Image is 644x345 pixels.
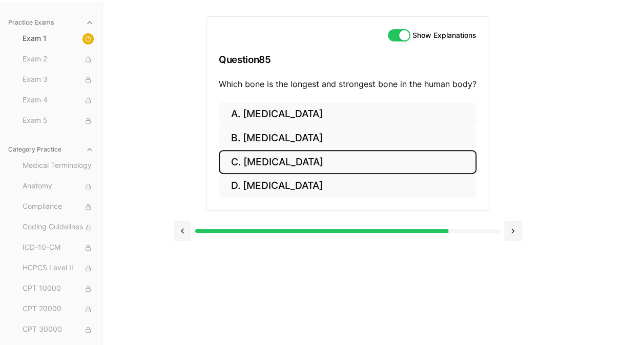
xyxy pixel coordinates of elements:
button: Exam 2 [18,51,98,68]
span: Exam 5 [23,115,94,126]
span: HCPCS Level II [23,263,94,274]
button: CPT 20000 [18,301,98,317]
button: CPT 30000 [18,321,98,338]
button: A. [MEDICAL_DATA] [219,102,476,126]
span: CPT 10000 [23,283,94,294]
button: B. [MEDICAL_DATA] [219,126,476,150]
button: Anatomy [18,178,98,195]
button: Exam 3 [18,72,98,88]
button: ICD-10-CM [18,240,98,256]
span: CPT 30000 [23,324,94,335]
h3: Question 85 [219,45,476,75]
span: Exam 1 [23,33,94,45]
button: Coding Guidelines [18,219,98,235]
button: Exam 4 [18,92,98,109]
button: Category Practice [4,141,98,158]
span: Medical Terminology [23,160,94,171]
button: C. [MEDICAL_DATA] [219,150,476,174]
span: Coding Guidelines [23,222,94,233]
span: Anatomy [23,181,94,192]
p: Which bone is the longest and strongest bone in the human body? [219,78,476,90]
span: ICD-10-CM [23,242,94,253]
span: CPT 20000 [23,304,94,315]
button: Exam 1 [18,31,98,47]
span: Exam 2 [23,54,94,65]
button: Exam 5 [18,113,98,129]
button: HCPCS Level II [18,260,98,276]
label: Show Explanations [412,32,476,39]
span: Exam 4 [23,95,94,106]
span: Compliance [23,201,94,212]
button: Compliance [18,199,98,215]
span: Exam 3 [23,74,94,85]
button: D. [MEDICAL_DATA] [219,174,476,198]
button: CPT 10000 [18,281,98,297]
button: Practice Exams [4,14,98,31]
button: Medical Terminology [18,158,98,174]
